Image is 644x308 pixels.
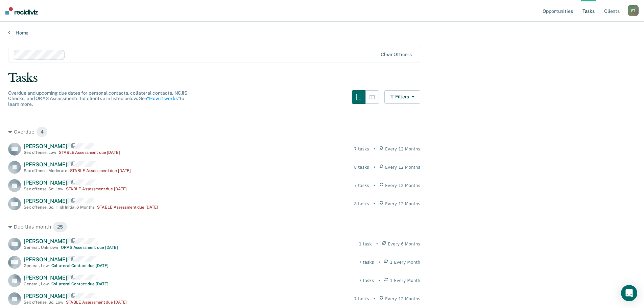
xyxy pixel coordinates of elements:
span: [PERSON_NAME] [24,275,67,281]
div: Sex offense , So: Low [24,187,63,191]
div: F T [628,5,639,16]
div: STABLE Assessment due [DATE] [70,168,131,173]
div: General , Low [24,282,49,286]
div: • [373,183,376,189]
a: “How it works” [147,96,180,101]
div: 8 tasks [354,164,369,170]
div: • [373,296,376,302]
div: 7 tasks [359,259,374,265]
span: 1 Every Month [390,278,421,284]
div: Sex offense , Low [24,150,56,155]
span: Every 6 Months [388,241,420,247]
div: STABLE Assessment due [DATE] [97,205,158,210]
div: Tasks [8,71,636,85]
div: 7 tasks [354,146,369,152]
div: • [373,164,376,170]
div: Clear officers [381,52,412,57]
span: 4 [36,126,48,137]
div: Collateral Contact due [DATE] [51,282,109,286]
div: • [373,201,376,207]
div: • [378,259,380,265]
div: Open Intercom Messenger [621,285,637,301]
div: 7 tasks [359,278,374,284]
span: 1 Every Month [390,259,421,265]
div: STABLE Assessment due [DATE] [66,300,127,305]
a: Home [8,30,636,36]
div: Sex offense , So: High Initial 6 Months [24,205,94,210]
img: Recidiviz [5,7,38,15]
span: [PERSON_NAME] [24,198,67,204]
button: FT [628,5,639,16]
div: STABLE Assessment due [DATE] [66,187,127,191]
span: 25 [53,221,67,232]
span: [PERSON_NAME] [24,143,67,149]
span: Every 12 Months [385,296,420,302]
div: • [378,278,380,284]
div: General , Unknown [24,245,58,250]
div: 7 tasks [354,183,369,189]
div: • [376,241,378,247]
span: [PERSON_NAME] [24,180,67,186]
div: ORAS Assessment due [DATE] [61,245,118,250]
div: 7 tasks [354,296,369,302]
div: 8 tasks [354,201,369,207]
span: [PERSON_NAME] [24,256,67,263]
div: Sex offense , Moderate [24,168,67,173]
div: Collateral Contact due [DATE] [51,263,109,268]
span: [PERSON_NAME] [24,238,67,244]
div: Sex offense , So: Low [24,300,63,305]
span: Every 12 Months [385,164,420,170]
span: [PERSON_NAME] [24,293,67,299]
div: • [373,146,376,152]
span: [PERSON_NAME] [24,161,67,168]
div: Due this month 25 [8,221,420,232]
span: Every 12 Months [385,183,420,189]
div: STABLE Assessment due [DATE] [59,150,120,155]
div: General , Low [24,263,49,268]
button: Filters [384,90,420,104]
span: Every 12 Months [385,201,420,207]
div: 1 task [359,241,372,247]
span: Overdue and upcoming due dates for personal contacts, collateral contacts, NCJIS Checks, and ORAS... [8,90,187,107]
div: Overdue 4 [8,126,420,137]
span: Every 12 Months [385,146,420,152]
